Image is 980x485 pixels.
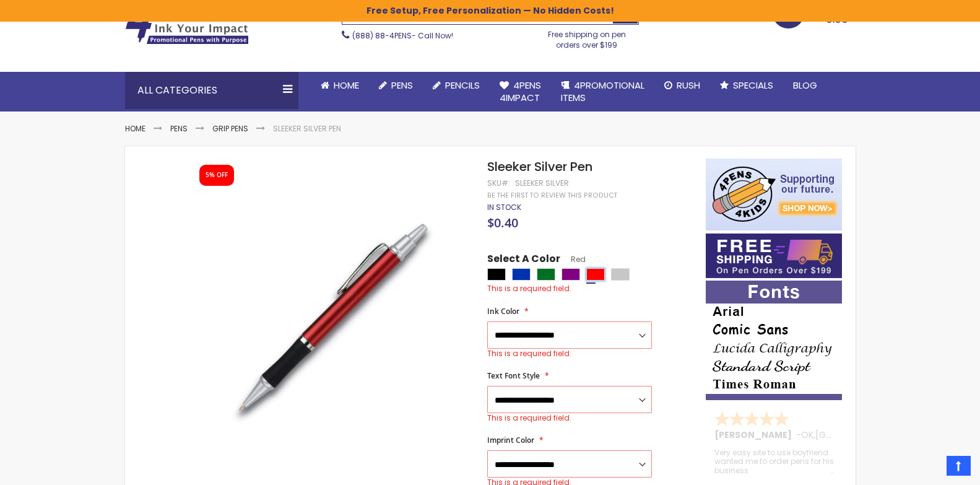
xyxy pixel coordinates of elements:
img: 4Pens Custom Pens and Promotional Products [125,5,249,45]
a: Specials [710,72,783,99]
img: sleeker_silver_side_red_1.jpeg [188,177,471,460]
span: Select A Color [487,252,560,269]
span: Sleeker Silver Pen [487,158,592,175]
span: Rush [677,79,700,92]
li: Sleeker Silver Pen [273,124,341,134]
div: Silver [611,268,630,281]
a: Pencils [423,72,490,99]
div: This is a required field. [487,284,693,294]
div: Green [537,268,555,281]
a: Home [311,72,369,99]
span: In stock [487,202,521,212]
span: Specials [733,79,773,92]
span: 4PROMOTIONAL ITEMS [561,79,644,104]
a: Be the first to review this product [487,191,617,200]
span: - Call Now! [352,30,453,41]
img: Free shipping on orders over $199 [706,234,842,278]
span: Imprint Color [487,435,534,445]
a: 4Pens4impact [490,72,551,112]
span: 4Pens 4impact [500,79,541,104]
div: Availability [487,203,521,212]
span: Text Font Style [487,370,540,381]
div: This is a required field. [487,413,652,423]
a: Pens [369,72,423,99]
a: (888) 88-4PENS [352,30,412,41]
div: Red [586,268,605,281]
a: Pens [170,123,188,134]
div: Sleeker Silver [515,178,569,188]
span: Ink Color [487,306,519,317]
div: All Categories [125,72,298,109]
div: Free shipping on pen orders over $199 [535,25,639,50]
span: Home [334,79,359,92]
a: Grip Pens [212,123,248,134]
a: Home [125,123,145,134]
div: 5% OFF [206,171,228,180]
a: Blog [783,72,827,99]
a: 4PROMOTIONALITEMS [551,72,654,112]
strong: SKU [487,178,510,188]
div: Purple [562,268,580,281]
span: $0.40 [487,214,518,231]
div: Black [487,268,506,281]
span: Blog [793,79,817,92]
div: This is a required field. [487,349,652,359]
a: Rush [654,72,710,99]
div: Blue [512,268,531,281]
span: Pencils [445,79,480,92]
img: 4pens 4 kids [706,159,842,230]
img: font-personalization-examples [706,281,842,400]
span: Pens [391,79,413,92]
span: Red [560,254,586,264]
